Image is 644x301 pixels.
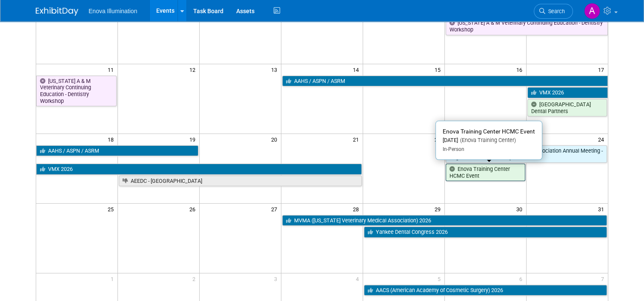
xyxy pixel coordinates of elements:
[189,134,199,145] span: 19
[434,204,444,214] span: 29
[36,7,78,16] img: ExhibitDay
[600,273,608,284] span: 7
[527,87,608,98] a: VMX 2026
[36,145,198,156] a: AAHS / ASPN / ASRM
[36,76,117,107] a: [US_STATE] A & M Veterinary Continuing Education - Dentistry Workshop
[192,273,199,284] span: 2
[597,134,608,145] span: 24
[89,8,137,14] span: Enova Illumination
[119,176,362,187] a: AEEDC - [GEOGRAPHIC_DATA]
[355,273,363,284] span: 4
[458,137,516,143] span: (Enova Training Center)
[107,204,117,214] span: 25
[515,204,526,214] span: 30
[443,137,535,144] div: [DATE]
[107,134,117,145] span: 18
[527,99,607,116] a: [GEOGRAPHIC_DATA] Dental Partners
[189,64,199,75] span: 12
[534,4,573,19] a: Search
[352,134,363,145] span: 21
[270,134,281,145] span: 20
[584,3,600,19] img: Andrea Miller
[446,164,525,181] a: Enova Training Center HCMC Event
[545,8,565,14] span: Search
[364,227,607,238] a: Yankee Dental Congress 2026
[352,204,363,214] span: 28
[364,285,607,296] a: AACS (American Academy of Cosmetic Surgery) 2026
[443,128,535,135] span: Enova Training Center HCMC Event
[434,134,444,145] span: 22
[515,64,526,75] span: 16
[107,64,117,75] span: 11
[434,64,444,75] span: 15
[273,273,281,284] span: 3
[443,146,464,152] span: In-Person
[352,64,363,75] span: 14
[270,204,281,214] span: 27
[437,273,444,284] span: 5
[518,273,526,284] span: 6
[446,17,608,35] a: [US_STATE] A & M Veterinary Continuing Education - Dentistry Workshop
[282,76,608,87] a: AAHS / ASPN / ASRM
[36,164,362,175] a: VMX 2026
[282,215,607,226] a: MVMA ([US_STATE] Veterinary Medical Association) 2026
[270,64,281,75] span: 13
[189,204,199,214] span: 26
[597,204,608,214] span: 31
[110,273,117,284] span: 1
[597,64,608,75] span: 17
